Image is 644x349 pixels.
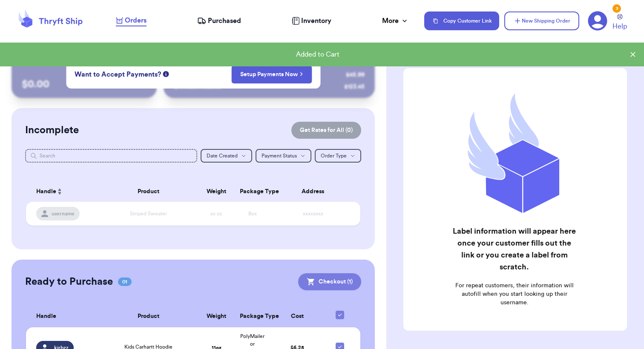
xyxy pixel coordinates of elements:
[298,273,361,290] button: Checkout (1)
[197,16,241,26] a: Purchased
[75,69,161,80] span: Want to Accept Payments?
[256,149,311,163] button: Payment Status
[612,4,621,13] div: 3
[36,187,56,196] span: Handle
[424,11,499,30] button: Copy Customer Link
[198,181,234,202] th: Weight
[125,15,147,26] span: Orders
[303,211,323,216] span: xxxxxxxx
[612,14,627,31] a: Help
[248,211,257,216] span: Box
[207,153,238,158] span: Date Created
[98,181,198,202] th: Product
[588,11,607,31] a: 3
[130,211,167,216] span: Striped Sweater
[612,21,627,31] span: Help
[315,149,361,163] button: Order Type
[321,153,347,158] span: Order Type
[344,83,365,91] div: $ 123.45
[98,306,198,327] th: Product
[270,306,325,327] th: Cost
[452,225,577,273] h2: Label information will appear here once your customer fills out the link or you create a label fr...
[201,149,252,163] button: Date Created
[116,15,147,26] a: Orders
[208,16,241,26] span: Purchased
[291,122,361,139] button: Get Rates for All (0)
[22,77,147,91] p: $ 0.00
[235,181,270,202] th: Package Type
[36,312,56,321] span: Handle
[292,16,331,26] a: Inventory
[301,16,331,26] span: Inventory
[56,186,63,197] button: Sort ascending
[240,70,303,79] a: Setup Payments Now
[25,123,79,137] h2: Incomplete
[118,277,132,286] span: 01
[52,210,75,217] span: username
[262,153,297,158] span: Payment Status
[452,281,577,307] p: For repeat customers, their information will autofill when you start looking up their username.
[504,11,579,30] button: New Shipping Order
[382,16,409,26] div: More
[25,149,197,163] input: Search
[346,71,365,79] div: $ 45.99
[270,181,360,202] th: Address
[235,306,270,327] th: Package Type
[7,49,629,60] div: Added to Cart
[210,211,222,216] span: xx oz
[25,275,113,289] h2: Ready to Purchase
[231,66,312,83] button: Setup Payments Now
[198,306,234,327] th: Weight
